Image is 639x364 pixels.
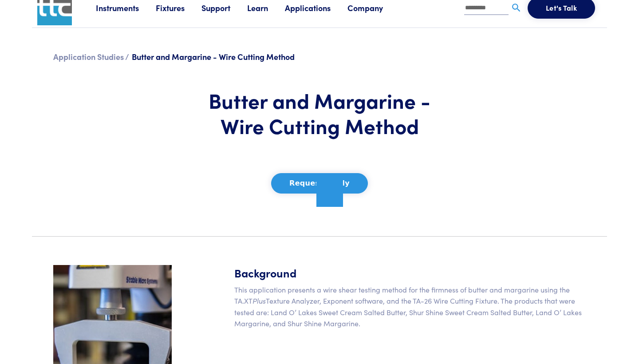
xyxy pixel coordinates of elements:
h1: Butter and Margarine - Wire Cutting Method [189,87,450,138]
button: Request Study [271,173,368,194]
h5: Background [234,265,586,281]
em: Plus [252,296,266,305]
a: Application Studies / [53,51,129,62]
a: Company [347,2,400,13]
a: Fixtures [156,2,201,13]
p: This application presents a wire shear testing method for the firmness of butter and margarine us... [234,284,586,329]
a: Support [201,2,247,13]
a: Learn [247,2,285,13]
a: Instruments [96,2,156,13]
a: Applications [285,2,347,13]
span: Butter and Margarine - Wire Cutting Method [132,51,295,62]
